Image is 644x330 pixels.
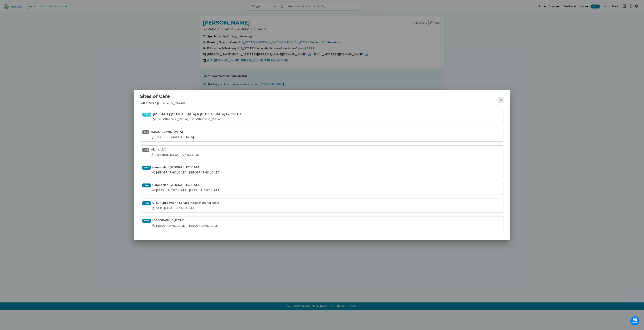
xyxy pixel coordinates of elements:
div: Sells, [GEOGRAPHIC_DATA] [152,206,219,210]
a: [GEOGRAPHIC_DATA] [151,130,194,134]
div: Org [142,130,149,134]
div: [GEOGRAPHIC_DATA], [GEOGRAPHIC_DATA] [152,188,221,193]
a: [GEOGRAPHIC_DATA] [152,218,221,223]
div: [GEOGRAPHIC_DATA], [GEOGRAPHIC_DATA] [152,224,221,228]
div: Hosp [142,201,151,205]
button: Close [498,97,504,103]
a: [US_STATE] [MEDICAL_DATA] & [MEDICAL_DATA] Center, LLC [153,112,242,117]
div: Hosp [142,166,151,170]
a: Akdhc LLC [151,147,202,152]
span: All sites / [PERSON_NAME] [140,101,188,106]
a: Carondelet [GEOGRAPHIC_DATA] [152,183,221,187]
div: Office [142,113,151,116]
a: Carondelet [GEOGRAPHIC_DATA] [152,165,221,170]
div: Hosp [142,219,151,223]
div: Org [142,148,149,152]
div: [GEOGRAPHIC_DATA], [GEOGRAPHIC_DATA] [153,117,242,122]
div: Scottsdale, [GEOGRAPHIC_DATA] [151,153,202,157]
h2: Sites of Care [140,94,188,99]
div: [GEOGRAPHIC_DATA], [GEOGRAPHIC_DATA] [152,170,221,175]
div: Hosp [142,183,151,187]
a: U. S. Public Health Service Indian Hospital-Sells [152,201,219,205]
div: Sells, [GEOGRAPHIC_DATA] [151,135,194,140]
